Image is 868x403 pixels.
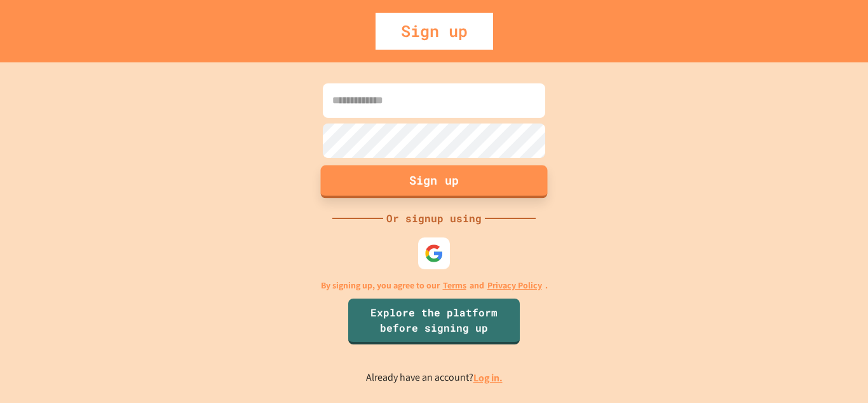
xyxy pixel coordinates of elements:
[473,371,503,385] a: Log in.
[348,299,520,344] a: Explore the platform before signing up
[321,279,548,292] p: By signing up, you agree to our and .
[487,279,542,292] a: Privacy Policy
[366,370,503,386] p: Already have an account?
[383,211,485,226] div: Or signup using
[376,13,493,50] div: Sign up
[321,165,548,198] button: Sign up
[424,244,444,263] img: google-icon.svg
[443,279,466,292] a: Terms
